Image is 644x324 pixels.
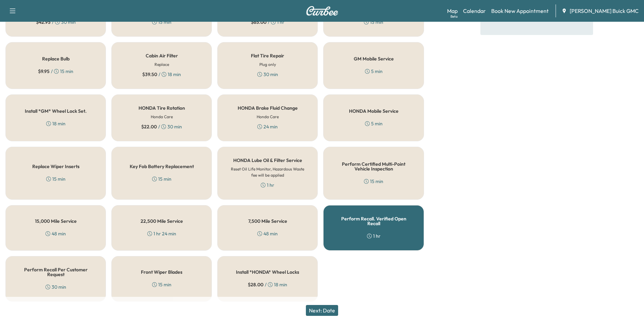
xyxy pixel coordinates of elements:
[142,71,181,78] div: / 18 min
[447,7,458,15] a: MapBeta
[257,123,278,130] div: 24 min
[491,7,549,15] a: Book New Appointment
[248,281,263,288] span: $ 28.00
[32,164,79,169] h5: Replace Wiper Inserts
[261,182,274,188] div: 1 hr
[228,166,307,178] h6: Reset Oil Life Monitor, Hazardous Waste fee will be applied
[17,267,95,277] h5: Perform Recall Per Customer Request
[257,71,278,78] div: 30 min
[147,230,176,237] div: 1 hr 24 min
[154,61,169,68] h6: Replace
[36,19,76,25] div: / 30 min
[450,14,458,19] div: Beta
[463,7,486,15] a: Calendar
[42,56,70,61] h5: Replace Bulb
[130,164,194,169] h5: Key Fob Battery Replacement
[25,109,87,113] h5: Install *GM* Wheel Lock Set.
[233,158,302,163] h5: HONDA Lube Oil & Filter Service
[570,7,639,15] span: [PERSON_NAME] Buick GMC
[38,68,73,75] div: / 15 min
[46,120,66,127] div: 18 min
[364,178,383,185] div: 15 min
[45,230,66,237] div: 48 min
[251,19,266,25] span: $ 65.00
[257,114,279,120] h6: Honda Care
[354,56,394,61] h5: GM Mobile Service
[141,123,182,130] div: / 30 min
[367,233,381,239] div: 1 hr
[46,176,66,182] div: 15 min
[141,270,182,274] h5: Front Wiper Blades
[45,284,66,290] div: 30 min
[334,162,412,171] h5: Perform Certified Multi-Point Vehicle Inspection
[139,106,185,110] h5: HONDA Tire Rotation
[238,106,298,110] h5: HONDA Brake Fluid Change
[306,305,338,316] button: Next: Date
[349,109,399,113] h5: HONDA Mobile Service
[334,216,412,226] h5: Perform Recall. Verified Open Recall
[152,176,171,182] div: 15 min
[365,120,383,127] div: 5 min
[38,68,50,75] span: $ 9.95
[257,230,278,237] div: 48 min
[236,270,299,274] h5: Install *HONDA* Wheel Locks
[146,53,178,58] h5: Cabin Air Filter
[306,6,338,16] img: Curbee Logo
[251,53,284,58] h5: Flat Tire Repair
[152,281,171,288] div: 15 min
[248,219,287,223] h5: 7,500 Mile Service
[141,219,183,223] h5: 22,500 Mile Service
[248,281,287,288] div: / 18 min
[152,19,171,25] div: 15 min
[141,123,157,130] span: $ 22.00
[36,19,51,25] span: $ 42.95
[259,61,276,68] h6: Plug only
[142,71,157,78] span: $ 39.50
[251,19,284,25] div: / 1 hr
[35,219,77,223] h5: 15,000 Mile Service
[364,19,383,25] div: 15 min
[151,114,173,120] h6: Honda Care
[365,68,383,75] div: 5 min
